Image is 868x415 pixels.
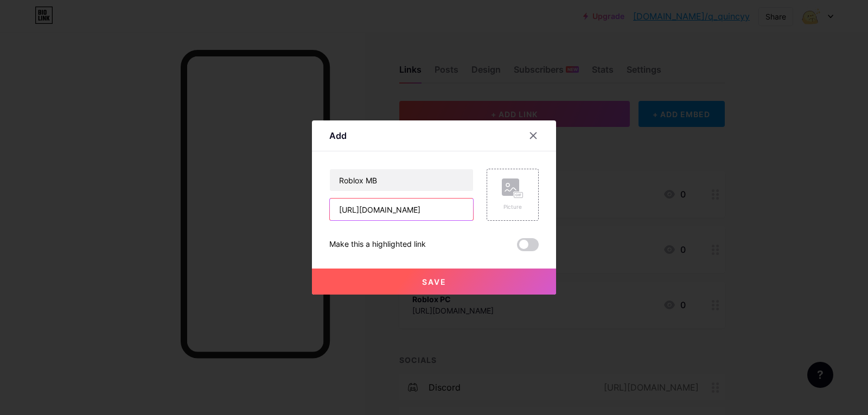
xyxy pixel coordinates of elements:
[312,269,556,295] button: Save
[502,203,524,211] div: Picture
[330,169,473,191] input: Title
[329,238,426,251] div: Make this a highlighted link
[422,277,446,286] span: Save
[329,129,347,142] div: Add
[330,199,473,220] input: URL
